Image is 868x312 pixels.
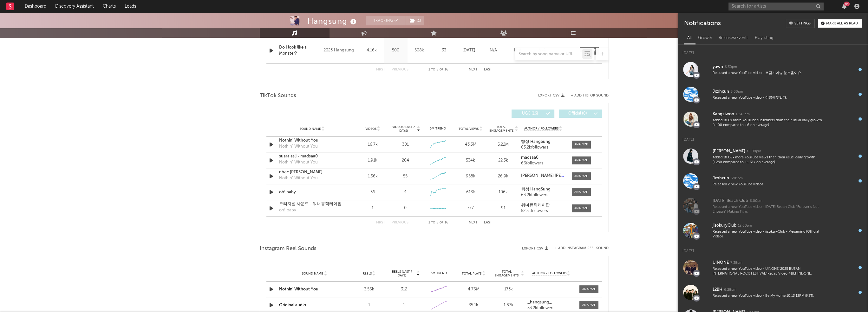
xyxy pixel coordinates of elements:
div: 63.2k followers [521,193,565,197]
div: 6M Trend [423,126,453,131]
span: Total Engagements [488,125,514,133]
div: 85 [844,2,850,6]
button: First [376,221,385,224]
div: UINONE [713,259,729,267]
button: UGC(16) [512,110,554,118]
div: Jxxhxun [713,88,729,96]
span: Instagram Reel Sounds [260,245,317,253]
span: Videos [365,127,376,131]
span: Videos (last 7 days) [390,125,416,133]
div: 33.2k followers [527,306,575,310]
button: Tracking [366,16,406,25]
a: madsaa0 [521,156,565,160]
span: Sound Name [300,127,321,131]
div: 55 [403,173,408,180]
div: 16.7k [358,142,388,148]
span: UGC ( 16 ) [516,112,545,116]
div: 312 [388,286,420,293]
div: Nothin' Without You [279,159,318,166]
div: 3:00pm [731,90,743,94]
div: [PERSON_NAME] [713,148,745,155]
strong: madsaa0 [521,156,538,160]
button: + Add TikTok Sound [571,94,609,97]
div: [DATE] Beach Club [713,197,748,205]
div: 301 [402,142,408,148]
a: 12BH6:28pmReleased a new YouTube video - Be My Home 10.13 12PM (KST). [678,280,868,305]
a: Nothin' Without You [279,287,318,291]
button: + Add TikTok Sound [565,94,609,97]
button: Last [484,68,492,71]
button: Next [469,68,478,71]
div: 777 [456,205,485,211]
a: Settings [786,19,815,28]
div: 10:08pm [747,149,761,154]
span: to [431,68,435,71]
div: Hangsung [307,16,358,26]
strong: 행성 HangSung [521,140,551,144]
span: of [440,68,443,71]
div: + Add Instagram Reel Sound [548,247,609,250]
div: 1 5 16 [421,219,456,227]
div: Added 18.08x more YouTube views than their usual daily growth (+29k compared to +1.61k on average). [713,155,824,165]
div: 173k [493,286,524,293]
div: jisokuryClub [713,222,736,229]
div: Kangziwon [713,110,734,118]
div: Released a new YouTube video - [DATE] Beach Club "Forever’s Not Enough" Making Film. [713,205,824,215]
div: [DATE] [678,243,868,255]
div: 12:46am [736,112,750,117]
div: 12:00pm [738,223,752,228]
div: Nothin' Without You [279,143,318,150]
div: 3.56k [353,286,385,293]
div: yawn [713,63,723,71]
span: to [431,221,435,224]
div: Notifications [684,19,721,28]
div: Released a new YouTube video - 코감기이슈 눈부음이슈. [713,71,824,76]
div: 26.9k [488,173,518,180]
input: Search for artists [728,3,824,10]
button: Official(0) [559,110,602,118]
div: 106k [488,189,518,196]
div: 오리지널 사운드 - 워너뮤직케이팝 [279,201,345,207]
div: Added 18.0x more YouTube subscribers than their usual daily growth (+100 compared to +6 on average). [713,118,824,128]
div: [DATE] [678,131,868,144]
a: Do I look like a Monster? [279,44,321,57]
div: 56 [358,189,388,196]
span: Reels [363,272,372,275]
a: nhạc [PERSON_NAME] [PERSON_NAME] tiktok [279,169,345,176]
div: 91 [488,205,518,211]
a: [PERSON_NAME]10:08pmAdded 18.08x more YouTube views than their usual daily growth (+29k compared ... [678,144,868,169]
div: 2023 Hangsung [323,47,358,54]
strong: _hangsung_ [527,300,552,304]
button: 85 [842,4,846,9]
span: Total Engagements [493,270,520,277]
button: Previous [392,221,408,224]
span: TikTok Sounds [260,92,296,100]
div: 534k [456,157,485,164]
button: Previous [392,68,408,71]
div: 6:28pm [724,288,736,292]
span: Author / Followers [532,271,566,275]
a: [PERSON_NAME] [PERSON_NAME] tiktok [521,174,565,178]
a: suara asli - madsaa0 [279,153,345,160]
div: 1 [358,205,388,211]
button: + Add Instagram Reel Sound [555,247,609,250]
a: Nothin' Without You [279,137,345,144]
span: Reels (last 7 days) [388,270,416,277]
div: 7:38pm [730,261,742,265]
div: 613k [456,189,485,196]
a: 워너뮤직케이팝 [521,203,565,208]
div: Nothin' Without You [279,175,318,182]
div: 6:30pm [725,65,737,70]
div: 5.22M [488,142,518,148]
div: oh! baby [279,207,296,214]
a: Original audio [279,303,306,307]
span: Author / Followers [524,127,558,131]
div: Releases/Events [715,33,752,43]
button: First [376,68,385,71]
strong: 워너뮤직케이팝 [521,203,550,207]
div: 1.91k [358,157,388,164]
div: Released a new YouTube video - 여름에두었다. [713,96,824,100]
div: 63.2k followers [521,145,565,150]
